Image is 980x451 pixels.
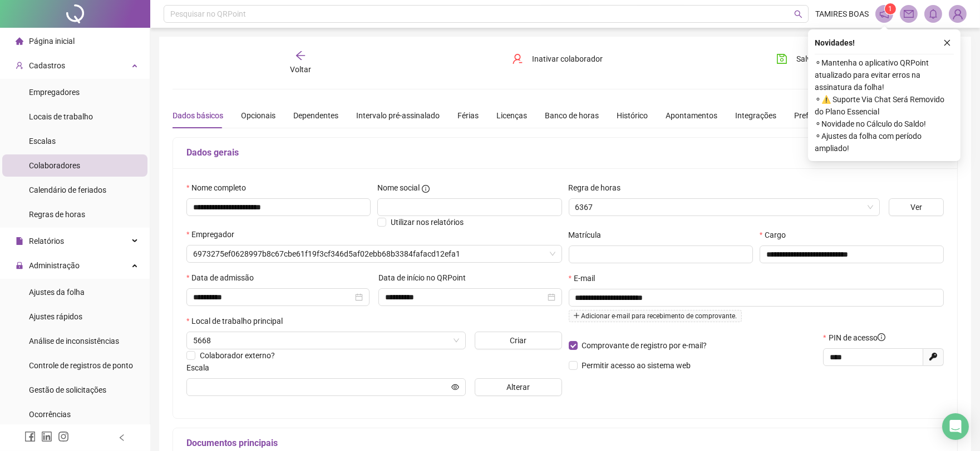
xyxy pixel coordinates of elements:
[475,332,562,349] button: Criar
[575,199,873,216] span: 6367
[293,109,338,122] div: Dependentes
[186,272,261,284] label: Data de admissão
[24,431,36,442] span: facebook
[193,332,459,349] span: 5668
[186,362,216,374] label: Escala
[451,383,459,391] span: eye
[776,53,787,64] span: save
[193,245,555,262] span: 6973275ef0628997b8c67cbe61f19f3cf346d5af02ebb68b3384fafacd12efa1
[815,130,954,154] span: ⚬ Ajustes da folha com período ampliado!
[815,37,855,49] span: Novidades !
[666,109,717,122] div: Apontamentos
[889,198,944,216] button: Ver
[29,410,71,419] span: Ocorrências
[29,37,75,46] span: Página inicial
[377,182,420,194] span: Nome social
[29,61,65,70] span: Cadastros
[391,218,464,227] span: Utilizar nos relatórios
[475,378,562,396] button: Alterar
[457,109,479,122] div: Férias
[928,9,938,19] span: bell
[200,351,275,360] span: Colaborador externo?
[545,109,599,122] div: Banco de horas
[356,109,440,122] div: Intervalo pré-assinalado
[186,437,944,450] h5: Documentos principais
[186,228,242,240] label: Empregador
[512,53,523,64] span: user-delete
[532,53,603,65] span: Inativar colaborador
[29,288,85,297] span: Ajustes da folha
[41,431,52,442] span: linkedin
[573,312,580,319] span: plus
[889,5,893,13] span: 1
[879,9,889,19] span: notification
[422,185,430,193] span: info-circle
[186,315,290,327] label: Local de trabalho principal
[760,229,793,241] label: Cargo
[496,109,527,122] div: Licenças
[29,237,64,245] span: Relatórios
[16,262,23,269] span: lock
[796,53,818,65] span: Salvar
[582,341,707,350] span: Comprovante de registro por e-mail?
[29,112,93,121] span: Locais de trabalho
[794,109,838,122] div: Preferências
[16,237,23,245] span: file
[29,210,85,219] span: Regras de horas
[295,50,306,61] span: arrow-left
[878,333,885,341] span: info-circle
[910,201,922,213] span: Ver
[794,10,802,18] span: search
[815,57,954,93] span: ⚬ Mantenha o aplicativo QRPoint atualizado para evitar erros na assinatura da folha!
[118,434,126,442] span: left
[241,109,275,122] div: Opcionais
[378,272,473,284] label: Data de início no QRPoint
[815,93,954,118] span: ⚬ ⚠️ Suporte Via Chat Será Removido do Plano Essencial
[29,385,106,394] span: Gestão de solicitações
[173,109,223,122] div: Dados básicos
[569,229,609,241] label: Matrícula
[16,37,23,45] span: home
[29,88,80,97] span: Empregadores
[29,137,56,146] span: Escalas
[506,381,530,393] span: Alterar
[186,146,944,159] h5: Dados gerais
[904,9,914,19] span: mail
[569,182,628,194] label: Regra de horas
[617,109,648,122] div: Histórico
[569,310,742,322] span: Adicionar e-mail para recebimento de comprovante.
[16,62,23,69] span: user-add
[29,261,80,270] span: Administração
[582,361,691,370] span: Permitir acesso ao sistema web
[735,109,776,122] div: Integrações
[949,6,966,22] img: 11600
[815,8,869,20] span: TAMIRES BOAS
[885,3,896,14] sup: 1
[29,337,119,345] span: Análise de inconsistências
[942,413,969,440] div: Open Intercom Messenger
[504,50,611,68] button: Inativar colaborador
[510,334,526,347] span: Criar
[815,118,954,130] span: ⚬ Novidade no Cálculo do Saldo!
[58,431,69,442] span: instagram
[29,312,82,321] span: Ajustes rápidos
[29,161,80,170] span: Colaboradores
[829,332,885,344] span: PIN de acesso
[29,186,106,194] span: Calendário de feriados
[29,361,133,370] span: Controle de registros de ponto
[569,272,602,284] label: E-mail
[290,65,311,74] span: Voltar
[943,39,951,47] span: close
[186,182,253,194] label: Nome completo
[768,50,826,68] button: Salvar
